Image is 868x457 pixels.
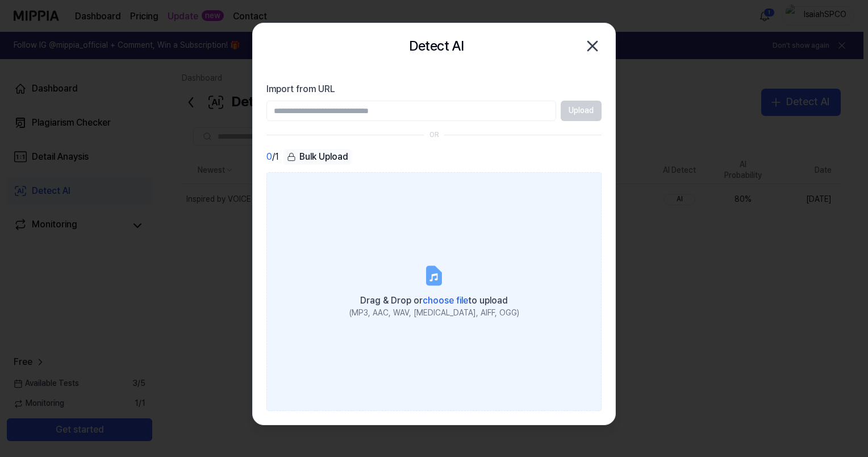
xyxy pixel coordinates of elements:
[349,308,519,319] div: (MP3, AAC, WAV, [MEDICAL_DATA], AIFF, OGG)
[266,149,279,165] div: / 1
[423,295,468,306] span: choose file
[283,149,352,165] div: Bulk Upload
[266,150,272,164] span: 0
[429,130,439,140] div: OR
[360,295,508,306] span: Drag & Drop or to upload
[409,35,464,57] h2: Detect AI
[283,149,352,165] button: Bulk Upload
[266,82,602,96] label: Import from URL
